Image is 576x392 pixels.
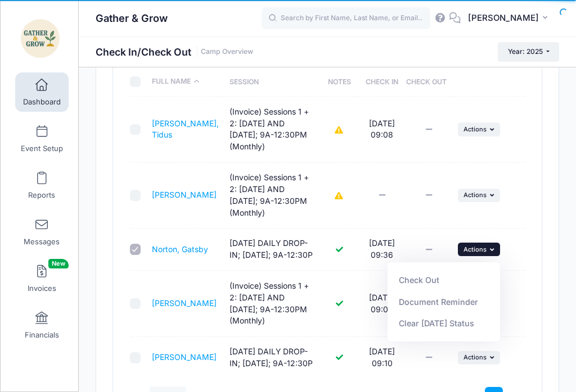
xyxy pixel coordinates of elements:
[359,271,406,336] td: [DATE] 09:02
[320,67,359,97] th: Notes: activate to sort column ascending
[15,119,69,158] a: Event Setup
[96,6,168,31] h1: Gather & Grow
[48,259,69,268] span: New
[152,244,208,254] a: Norton, Gatsby
[21,144,63,153] span: Event Setup
[28,284,56,293] span: Invoices
[463,245,487,253] span: Actions
[15,306,69,345] a: Financials
[498,42,559,61] button: Year: 2025
[28,190,55,200] span: Reports
[458,351,501,364] button: Actions
[458,189,501,202] button: Actions
[393,270,495,291] a: Check Out
[224,67,320,97] th: Session: activate to sort column ascending
[15,72,69,112] a: Dashboard
[15,259,69,298] a: InvoicesNew
[224,97,320,162] td: (Invoice) Sessions 1 + 2: [DATE] AND [DATE]; 9A-12:30PM (Monthly)
[224,163,320,229] td: (Invoice) Sessions 1 + 2: [DATE] AND [DATE]; 9A-12:30PM (Monthly)
[152,190,217,199] a: [PERSON_NAME]
[458,122,501,136] button: Actions
[463,353,487,361] span: Actions
[96,46,253,58] h1: Check In/Check Out
[393,313,495,334] a: Clear [DATE] Status
[152,352,217,362] a: [PERSON_NAME]
[359,67,406,97] th: Check In: activate to sort column ascending
[508,47,543,56] span: Year: 2025
[463,191,487,199] span: Actions
[146,67,224,97] th: Full Name: activate to sort column descending
[463,125,487,133] span: Actions
[201,48,253,56] a: Camp Overview
[359,97,406,162] td: [DATE] 09:08
[19,17,61,60] img: Gather & Grow
[25,330,59,340] span: Financials
[15,212,69,252] a: Messages
[461,6,559,31] button: [PERSON_NAME]
[458,243,501,256] button: Actions
[468,12,539,24] span: [PERSON_NAME]
[359,229,406,271] td: [DATE] 09:36
[359,337,406,379] td: [DATE] 09:10
[23,97,61,107] span: Dashboard
[24,237,60,247] span: Messages
[224,271,320,336] td: (Invoice) Sessions 1 + 2: [DATE] AND [DATE]; 9A-12:30PM (Monthly)
[224,337,320,379] td: [DATE] DAILY DROP-IN; [DATE]; 9A-12:30P
[224,229,320,271] td: [DATE] DAILY DROP-IN; [DATE]; 9A-12:30P
[152,118,219,140] a: [PERSON_NAME], Tidus
[152,298,217,308] a: [PERSON_NAME]
[1,12,79,65] a: Gather & Grow
[15,166,69,205] a: Reports
[262,7,430,30] input: Search by First Name, Last Name, or Email...
[393,291,495,312] a: Document Reminder
[406,67,452,97] th: Check Out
